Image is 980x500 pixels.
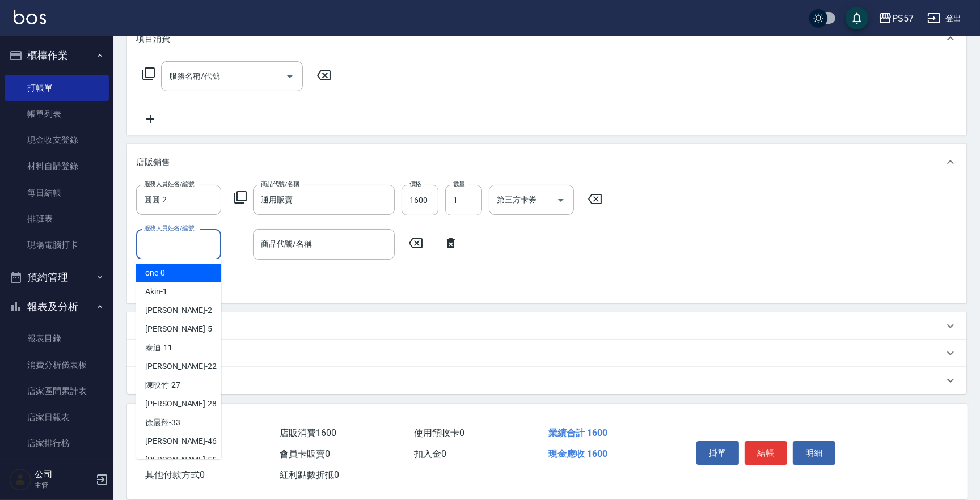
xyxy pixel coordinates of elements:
span: 紅利點數折抵 0 [280,469,339,480]
span: Akin -1 [145,286,167,298]
a: 消費分析儀表板 [5,352,109,378]
span: 徐晨翔 -33 [145,417,180,429]
button: 預約管理 [5,262,109,292]
span: [PERSON_NAME] -2 [145,304,212,316]
span: 現金應收 1600 [548,448,607,459]
label: 價格 [409,180,421,188]
button: 結帳 [745,441,787,465]
span: 業績合計 1600 [548,427,607,438]
a: 現場電腦打卡 [5,232,109,258]
img: Person [9,468,32,491]
label: 商品代號/名稱 [261,180,299,188]
span: 使用預收卡 0 [414,427,464,438]
button: PS57 [874,7,918,30]
label: 服務人員姓名/編號 [144,224,194,232]
a: 店家日報表 [5,404,109,430]
span: one -0 [145,267,165,279]
img: Logo [14,10,46,24]
span: [PERSON_NAME] -28 [145,398,217,410]
a: 材料自購登錄 [5,153,109,179]
div: 項目消費 [127,20,966,57]
p: 主管 [35,480,92,490]
button: Open [552,191,570,209]
a: 排班表 [5,206,109,232]
div: 預收卡販賣 [127,312,966,340]
div: 店販銷售 [127,144,966,180]
p: 店販銷售 [136,156,170,168]
button: 登出 [923,8,966,29]
span: 扣入金 0 [414,448,446,459]
button: Open [281,67,299,86]
span: 泰迪 -11 [145,342,172,354]
h5: 公司 [35,469,92,480]
a: 現金收支登錄 [5,127,109,153]
div: 其他付款方式 [127,340,966,367]
button: 櫃檯作業 [5,41,109,70]
a: 打帳單 [5,75,109,101]
a: 每日結帳 [5,180,109,206]
span: 會員卡販賣 0 [280,448,330,459]
a: 帳單列表 [5,101,109,127]
span: [PERSON_NAME] -22 [145,361,217,372]
button: save [846,7,868,29]
div: 備註及來源 [127,367,966,394]
a: 店家區間累計表 [5,378,109,404]
label: 服務人員姓名/編號 [144,180,194,188]
span: 其他付款方式 0 [145,469,205,480]
a: 報表目錄 [5,325,109,351]
button: 明細 [793,441,835,465]
div: PS57 [892,11,914,26]
span: 陳映竹 -27 [145,379,180,391]
button: 報表及分析 [5,292,109,321]
label: 數量 [453,180,465,188]
button: 掛單 [696,441,739,465]
span: [PERSON_NAME] -46 [145,435,217,447]
span: [PERSON_NAME] -55 [145,454,217,466]
span: [PERSON_NAME] -5 [145,323,212,335]
p: 項目消費 [136,33,170,45]
a: 店家排行榜 [5,430,109,456]
span: 店販消費 1600 [280,427,336,438]
a: 互助日報表 [5,457,109,483]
